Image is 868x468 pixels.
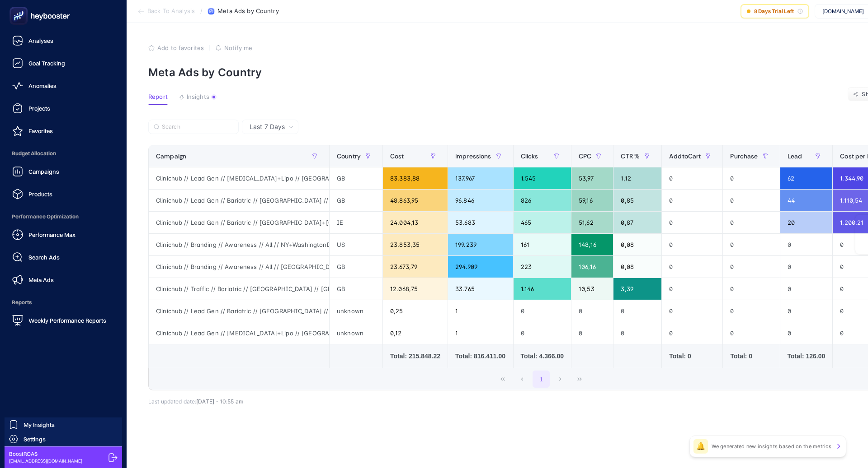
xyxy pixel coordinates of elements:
[613,167,661,189] div: 1,12
[730,153,758,160] span: Purchase
[7,144,119,162] span: Budget Allocation
[215,44,252,51] button: Notify me
[448,278,513,300] div: 33.765
[780,212,833,233] div: 20
[514,278,571,300] div: 1.146
[455,352,506,361] div: Total: 816.411.00
[448,212,513,233] div: 53.683
[780,190,833,211] div: 44
[723,190,779,211] div: 0
[662,256,722,278] div: 0
[224,44,252,51] span: Notify me
[780,234,833,255] div: 0
[9,458,82,464] span: [EMAIL_ADDRESS][DOMAIN_NAME]
[662,300,722,322] div: 0
[613,278,661,300] div: 3,39
[723,278,779,300] div: 0
[330,212,382,233] div: IE
[162,124,233,130] input: Search
[217,8,278,15] span: Meta Ads by Country
[149,278,329,300] div: Clinichub // Traffic // Bariatric // [GEOGRAPHIC_DATA] // [GEOGRAPHIC_DATA] // Eylül 2025
[448,190,513,211] div: 96.846
[148,44,204,51] button: Add to favorites
[7,226,119,244] a: Performance Max
[149,212,329,233] div: Clinichub // Lead Gen // Bariatric // [GEOGRAPHIC_DATA]+[GEOGRAPHIC_DATA]+[GEOGRAPHIC_DATA] Eylül...
[669,352,715,361] div: Total: 0
[571,256,613,278] div: 106,16
[521,153,538,160] span: Clicks
[448,256,513,278] div: 294.909
[330,256,382,278] div: GB
[448,234,513,255] div: 199.239
[149,167,329,189] div: Clinichub // Lead Gen // [MEDICAL_DATA]+Lipo // [GEOGRAPHIC_DATA] // [GEOGRAPHIC_DATA] [GEOGRAPHI...
[780,256,833,278] div: 0
[514,256,571,278] div: 223
[613,300,661,322] div: 0
[723,256,779,278] div: 0
[7,122,119,140] a: Favorites
[28,190,52,198] span: Products
[7,162,119,181] a: Campaigns
[613,322,661,344] div: 0
[383,256,448,278] div: 23.673,79
[788,352,826,361] div: Total: 126.00
[24,436,46,443] span: Settings
[28,231,75,238] span: Performance Max
[712,443,831,450] p: We generated new insights based on the metrics
[571,300,613,322] div: 0
[390,153,404,160] span: Cost
[514,322,571,344] div: 0
[613,212,661,233] div: 0,87
[662,212,722,233] div: 0
[7,99,119,117] a: Projects
[28,276,54,283] span: Meta Ads
[330,190,382,211] div: GB
[390,352,440,361] div: Total: 215.848.22
[24,421,55,428] span: My Insights
[780,167,833,189] div: 62
[5,417,122,432] a: My Insights
[7,311,119,329] a: Weekly Performance Reports
[613,256,661,278] div: 0,08
[571,234,613,255] div: 148,16
[149,322,329,344] div: Clinichub // Lead Gen // [MEDICAL_DATA]+Lipo // [GEOGRAPHIC_DATA] // [GEOGRAPHIC_DATA] [GEOGRAPHI...
[571,278,613,300] div: 10,53
[337,153,361,160] span: Country
[7,32,119,50] a: Analyses
[196,398,243,405] span: [DATE]・10:55 am
[28,60,65,67] span: Goal Tracking
[723,300,779,322] div: 0
[669,153,701,160] span: AddtoCart
[571,190,613,211] div: 59,16
[9,450,82,458] span: BoostROAS
[7,248,119,266] a: Search Ads
[149,256,329,278] div: Clinichub // Branding // Awareness // All // [GEOGRAPHIC_DATA] // [GEOGRAPHIC_DATA] // Always On
[149,190,329,211] div: Clinichub // Lead Gen // Bariatric // [GEOGRAPHIC_DATA] // [GEOGRAPHIC_DATA] [GEOGRAPHIC_DATA]+[G...
[533,371,550,388] button: 1
[780,300,833,322] div: 0
[730,352,772,361] div: Total: 0
[7,77,119,95] a: Anomalies
[7,293,119,311] span: Reports
[28,254,60,261] span: Search Ads
[571,167,613,189] div: 53,97
[788,153,802,160] span: Lead
[514,234,571,255] div: 161
[28,168,59,175] span: Campaigns
[330,322,382,344] div: unknown
[693,439,708,454] div: 🔔
[157,44,204,51] span: Add to favorites
[754,8,794,15] span: 8 Days Trial Left
[571,322,613,344] div: 0
[662,234,722,255] div: 0
[148,398,196,405] span: Last updated date:
[613,234,661,255] div: 0,08
[448,322,513,344] div: 1
[723,322,779,344] div: 0
[28,317,106,324] span: Weekly Performance Reports
[723,167,779,189] div: 0
[28,105,50,112] span: Projects
[330,278,382,300] div: GB
[662,278,722,300] div: 0
[780,278,833,300] div: 0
